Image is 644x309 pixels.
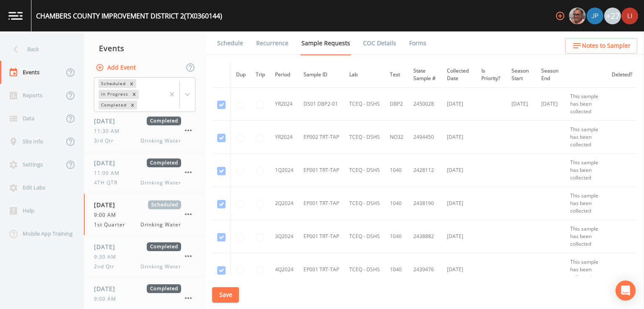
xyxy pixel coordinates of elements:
[94,158,121,167] span: [DATE]
[299,88,344,121] td: DS01 DBP2-01
[94,253,121,261] span: 9:30 AM
[94,200,121,209] span: [DATE]
[36,11,222,21] div: CHAMBERS COUNTY IMPROVEMENT DISTRICT 2 (TX0360144)
[344,154,385,187] td: TCEQ - DSHS
[385,220,408,253] td: 1040
[385,253,408,286] td: 1040
[94,211,121,219] span: 9:00 AM
[565,38,637,54] button: Notes to Sampler
[147,117,181,125] span: Completed
[607,62,637,88] th: Deleted?
[270,220,299,253] td: 3Q2024
[94,295,121,303] span: 9:00 AM
[565,187,607,220] td: This sample has been collected
[408,253,442,286] td: 2439476
[385,187,408,220] td: 1040
[299,220,344,253] td: EP001 TRT-TAP
[94,137,119,145] span: 3rd Qtr
[442,253,476,286] td: [DATE]
[442,88,476,121] td: [DATE]
[99,79,127,88] div: Scheduled
[476,62,506,88] th: Is Priority?
[442,187,476,220] td: [DATE]
[587,8,603,24] img: 41241ef155101aa6d92a04480b0d0000
[621,8,638,24] img: e1cb15338d9faa5df36971f19308172f
[94,263,119,270] span: 2nd Qtr
[270,154,299,187] td: 1Q2024
[344,121,385,154] td: TCEQ - DSHS
[99,101,128,109] div: Completed
[299,187,344,220] td: EP001 TRT-TAP
[615,280,636,301] div: Open Intercom Messenger
[385,62,408,88] th: Test
[147,284,181,293] span: Completed
[344,62,385,88] th: Lab
[536,88,566,121] td: [DATE]
[385,154,408,187] td: 1040
[536,62,566,88] th: Season End
[270,62,299,88] th: Period
[442,220,476,253] td: [DATE]
[299,121,344,154] td: EP002 TRT-TAP
[270,253,299,286] td: 4Q2024
[8,12,23,20] img: logo
[582,41,631,51] span: Notes to Sampler
[255,31,290,55] a: Recurrence
[270,121,299,154] td: YR2024
[344,253,385,286] td: TCEQ - DSHS
[344,88,385,121] td: TCEQ - DSHS
[130,90,139,99] div: Remove In Progress
[94,284,121,293] span: [DATE]
[408,154,442,187] td: 2428112
[94,127,125,135] span: 11:30 AM
[586,8,604,24] div: Joshua gere Paul
[251,62,270,88] th: Trip
[94,179,122,187] span: 4TH QTR
[84,194,205,236] a: [DATE]Scheduled9:00 AM1st QuarterDrinking Water
[506,62,536,88] th: Season Start
[344,187,385,220] td: TCEQ - DSHS
[270,187,299,220] td: 2Q2024
[84,38,205,59] div: Events
[94,221,130,229] span: 1st Quarter
[408,187,442,220] td: 2438190
[565,220,607,253] td: This sample has been collected
[565,88,607,121] td: This sample has been collected
[94,60,139,75] button: Add Event
[84,152,205,194] a: [DATE]Completed11:00 AM4TH QTRDrinking Water
[362,31,397,55] a: COC Details
[299,253,344,286] td: EP001 TRT-TAP
[569,8,586,24] img: e2d790fa78825a4bb76dcb6ab311d44c
[231,62,251,88] th: Dup
[604,8,621,24] div: +27
[408,31,428,55] a: Forms
[408,62,442,88] th: State Sample #
[216,31,244,55] a: Schedule
[442,121,476,154] td: [DATE]
[140,221,181,229] span: Drinking Water
[84,236,205,278] a: [DATE]Completed9:30 AM2nd QtrDrinking Water
[385,88,408,121] td: DBP2
[99,90,130,99] div: In Progress
[442,154,476,187] td: [DATE]
[270,88,299,121] td: YR2024
[344,220,385,253] td: TCEQ - DSHS
[140,263,181,270] span: Drinking Water
[212,287,239,303] button: Save
[408,121,442,154] td: 2494450
[565,154,607,187] td: This sample has been collected
[147,242,181,251] span: Completed
[408,220,442,253] td: 2438882
[569,8,586,24] div: Mike Franklin
[565,253,607,286] td: This sample has been collected
[140,179,181,187] span: Drinking Water
[300,31,351,55] a: Sample Requests
[299,154,344,187] td: EP001 TRT-TAP
[442,62,476,88] th: Collected Date
[84,110,205,152] a: [DATE]Completed11:30 AM3rd QtrDrinking Water
[94,242,121,251] span: [DATE]
[148,200,181,209] span: Scheduled
[299,62,344,88] th: Sample ID
[408,88,442,121] td: 2450028
[565,121,607,154] td: This sample has been collected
